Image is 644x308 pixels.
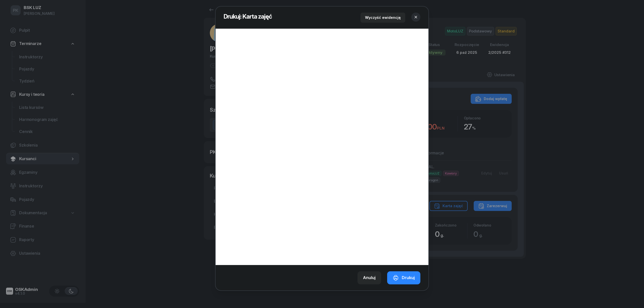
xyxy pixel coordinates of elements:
div: Drukuj [393,275,415,281]
span: Drukuj: Karta zajęć [224,13,272,20]
div: Wyczyść ewidencję [365,15,401,21]
div: Anuluj [363,275,376,281]
button: Drukuj [387,271,420,284]
button: Anuluj [357,271,381,284]
button: Wyczyść ewidencję [360,13,405,23]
